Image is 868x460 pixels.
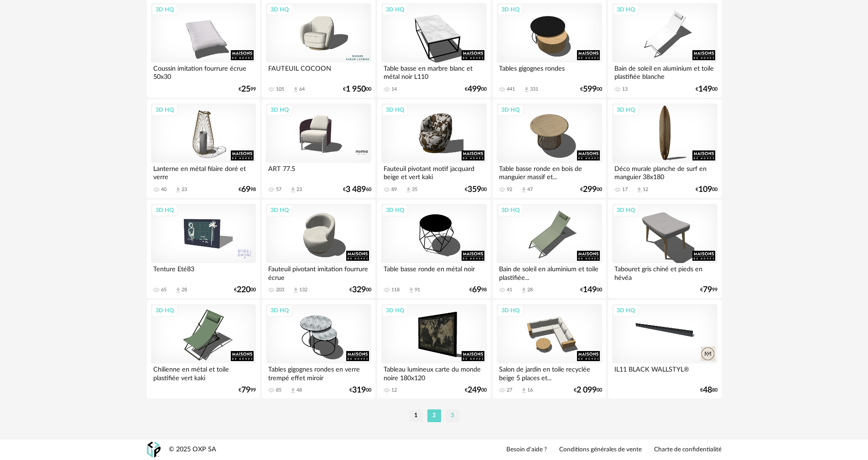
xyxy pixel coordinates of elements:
[239,86,256,93] div: € 99
[696,86,717,93] div: € 00
[349,287,371,293] div: € 00
[147,300,260,398] a: 3D HQ Chilienne en métal et toile plastifiée vert kaki €7999
[161,186,166,193] div: 40
[239,387,256,393] div: € 99
[276,86,284,93] div: 105
[352,387,366,393] span: 319
[636,186,643,193] span: Download icon
[237,287,250,293] span: 220
[382,305,408,316] div: 3D HQ
[175,287,182,294] span: Download icon
[151,363,256,382] div: Chilienne en métal et toile plastifiée vert kaki
[147,200,260,298] a: 3D HQ Tenture Eté83 65 Download icon 28 €22000
[352,287,366,293] span: 329
[703,287,712,293] span: 79
[412,186,417,193] div: 35
[472,287,481,293] span: 69
[493,200,606,298] a: 3D HQ Bain de soleil en aluminium et toile plastifiée... 41 Download icon 28 €14900
[497,163,602,181] div: Table basse ronde en bois de manguier massif et...
[608,300,721,398] a: 3D HQ IL11 BLACK WALLSTYL® €4880
[613,104,639,116] div: 3D HQ
[698,86,712,93] span: 149
[497,363,602,382] div: Salon de jardin en toile recyclée beige 5 places et...
[507,86,515,93] div: 441
[377,99,490,198] a: 3D HQ Fauteuil pivotant motif jacquard beige et vert kaki 89 Download icon 35 €35900
[151,163,256,181] div: Lanterne en métal filaire doré et verre
[296,186,302,193] div: 23
[427,409,441,422] li: 2
[612,163,717,181] div: Déco murale planche de surf en manguier 38x180
[382,104,408,116] div: 3D HQ
[465,86,487,93] div: € 00
[408,287,415,294] span: Download icon
[493,300,606,398] a: 3D HQ Salon de jardin en toile recyclée beige 5 places et... 27 Download icon 16 €2 09900
[409,409,423,422] li: 1
[381,263,486,281] div: Table basse ronde en métal noir
[292,287,299,294] span: Download icon
[520,387,527,394] span: Download icon
[520,287,527,294] span: Download icon
[234,287,256,293] div: € 00
[346,186,366,193] span: 3 489
[382,4,408,16] div: 3D HQ
[175,186,182,193] span: Download icon
[381,363,486,382] div: Tableau lumineux carte du monde noire 180x120
[700,387,717,393] div: € 80
[446,409,459,422] li: 3
[241,86,250,93] span: 25
[391,387,397,393] div: 12
[151,204,178,216] div: 3D HQ
[147,442,161,458] img: OXP
[151,62,256,81] div: Coussin imitation fourrure écrue 50x30
[613,204,639,216] div: 3D HQ
[391,86,397,93] div: 14
[151,104,178,116] div: 3D HQ
[506,446,547,454] a: Besoin d'aide ?
[468,186,481,193] span: 359
[559,446,642,454] a: Conditions générales de vente
[612,62,717,81] div: Bain de soleil en aluminium et toile plastifiée blanche
[580,287,602,293] div: € 00
[468,387,481,393] span: 249
[290,186,296,193] span: Download icon
[580,186,602,193] div: € 00
[583,86,597,93] span: 599
[147,99,260,198] a: 3D HQ Lanterne en métal filaire doré et verre 40 Download icon 23 €6998
[507,186,512,193] div: 92
[292,86,299,93] span: Download icon
[608,99,721,198] a: 3D HQ Déco murale planche de surf en manguier 38x180 17 Download icon 12 €10900
[182,186,187,193] div: 23
[346,86,366,93] span: 1 950
[266,4,293,16] div: 3D HQ
[266,104,293,116] div: 3D HQ
[527,287,533,293] div: 28
[377,300,490,398] a: 3D HQ Tableau lumineux carte du monde noire 180x120 12 €24900
[497,104,524,116] div: 3D HQ
[290,387,296,394] span: Download icon
[527,186,533,193] div: 47
[622,86,628,93] div: 13
[507,287,512,293] div: 41
[703,387,712,393] span: 48
[577,387,597,393] span: 2 099
[696,186,717,193] div: € 00
[241,186,250,193] span: 69
[493,99,606,198] a: 3D HQ Table basse ronde en bois de manguier massif et... 92 Download icon 47 €29900
[654,446,722,454] a: Charte de confidentialité
[343,86,371,93] div: € 00
[381,163,486,181] div: Fauteuil pivotant motif jacquard beige et vert kaki
[507,387,512,393] div: 27
[613,305,639,316] div: 3D HQ
[465,387,487,393] div: € 00
[583,287,597,293] span: 149
[497,204,524,216] div: 3D HQ
[266,204,293,216] div: 3D HQ
[266,263,371,281] div: Fauteuil pivotant imitation fourrure écrue
[239,186,256,193] div: € 98
[497,263,602,281] div: Bain de soleil en aluminium et toile plastifiée...
[583,186,597,193] span: 299
[276,287,284,293] div: 203
[391,287,400,293] div: 118
[182,287,187,293] div: 28
[262,300,375,398] a: 3D HQ Tables gigognes rondes en verre trempé effet miroir 85 Download icon 48 €31900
